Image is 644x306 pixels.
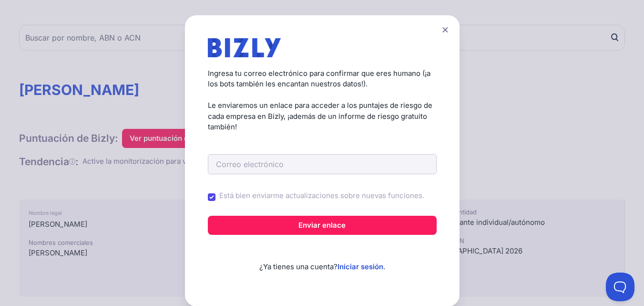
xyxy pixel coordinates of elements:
button: Enviar enlace [208,216,437,235]
font: Está bien enviarme actualizaciones sobre nuevas funciones. [219,191,424,200]
img: bizly_logo.svg [208,38,281,57]
font: Ingresa tu correo electrónico para confirmar que eres humano (¡a los bots también les encantan nu... [208,69,430,89]
font: . [383,262,385,271]
iframe: Activar/desactivar soporte al cliente [606,273,634,301]
font: ¿Ya tienes una cuenta? [259,262,337,271]
a: Iniciar sesión [337,262,383,271]
font: Enviar enlace [298,221,346,230]
font: Le enviaremos un enlace para acceder a los puntajes de riesgo de cada empresa en Bizly, ¡además d... [208,101,432,131]
input: Correo electrónico [208,154,437,174]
